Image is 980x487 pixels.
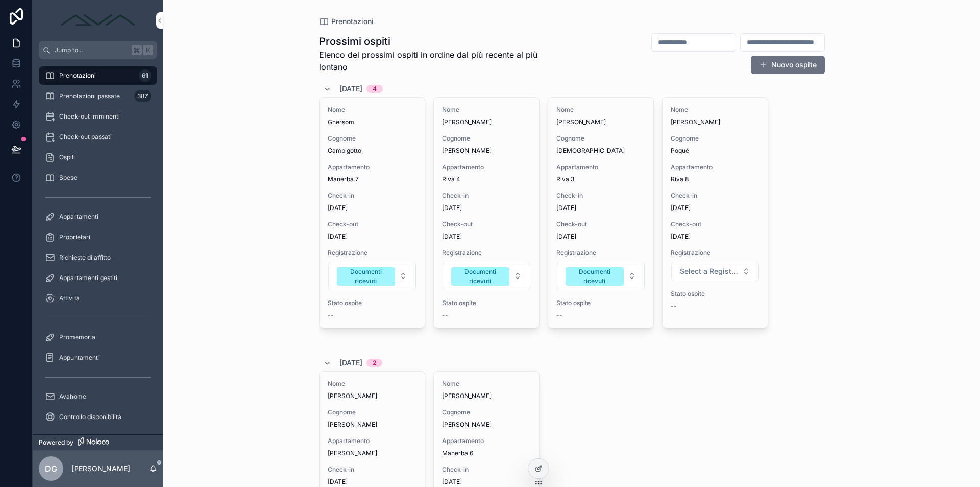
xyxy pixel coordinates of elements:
[548,97,654,328] a: Nome[PERSON_NAME]Cognome[DEMOGRAPHIC_DATA]AppartamentoRiva 3Check-in[DATE]Check-out[DATE]Registra...
[671,302,677,310] span: --
[556,118,645,126] span: [PERSON_NAME]
[59,72,96,80] span: Prenotazioni
[39,248,157,267] a: Richieste di affitto
[39,207,157,226] a: Appartamenti
[59,133,112,141] span: Check-out passati
[328,466,416,474] span: Check-in
[39,41,157,59] button: Jump to...K
[328,380,416,388] span: Nome
[442,408,531,416] span: Cognome
[59,153,76,161] span: Ospiti
[557,262,645,290] button: Select Button
[671,204,759,212] span: [DATE]
[39,289,157,308] a: Attività
[328,421,416,429] span: [PERSON_NAME]
[59,233,90,241] span: Proprietari
[39,269,157,287] a: Appartamenti gestiti
[442,204,531,212] span: [DATE]
[671,134,759,143] span: Cognome
[57,12,139,29] img: App logo
[442,118,531,126] span: [PERSON_NAME]
[59,112,120,121] span: Check-out imminenti
[556,311,562,319] span: --
[319,34,567,49] h1: Prossimi ospiti
[442,392,531,400] span: [PERSON_NAME]
[442,134,531,143] span: Cognome
[442,478,531,486] span: [DATE]
[556,233,645,241] span: [DATE]
[556,106,645,114] span: Nome
[442,299,531,307] span: Stato ospite
[39,66,157,85] a: Prenotazioni61
[751,56,825,74] button: Nuovo ospite
[328,233,416,241] span: [DATE]
[328,311,334,319] span: --
[328,392,416,400] span: [PERSON_NAME]
[671,106,759,114] span: Nome
[671,262,759,281] button: Select Button
[442,192,531,200] span: Check-in
[59,354,100,362] span: Appuntamenti
[443,262,530,290] button: Select Button
[442,311,448,319] span: --
[139,69,151,82] div: 61
[55,46,128,54] span: Jump to...
[39,408,157,426] a: Controllo disponibilità
[442,249,531,257] span: Registrazione
[328,299,416,307] span: Stato ospite
[339,84,362,94] span: [DATE]
[572,267,618,286] div: Documenti ricevuti
[59,413,121,421] span: Controllo disponibilità
[373,85,377,93] div: 4
[39,107,157,126] a: Check-out imminenti
[39,228,157,246] a: Proprietari
[328,118,416,126] span: Ghersom
[39,169,157,187] a: Spese
[556,192,645,200] span: Check-in
[33,59,163,434] div: scrollable content
[328,408,416,416] span: Cognome
[671,118,759,126] span: [PERSON_NAME]
[39,349,157,367] a: Appuntamenti
[556,249,645,257] span: Registrazione
[328,106,416,114] span: Nome
[328,134,416,143] span: Cognome
[442,233,531,241] span: [DATE]
[59,274,117,282] span: Appartamenti gestiti
[680,266,738,276] span: Select a Registrazione
[328,175,416,183] span: Manerba 7
[442,163,531,171] span: Appartamento
[343,267,389,286] div: Documenti ricevuti
[442,466,531,474] span: Check-in
[328,449,416,457] span: [PERSON_NAME]
[39,328,157,346] a: Promemoria
[331,16,374,27] span: Prenotazioni
[319,97,425,328] a: NomeGhersomCognomeCampigottoAppartamentoManerba 7Check-in[DATE]Check-out[DATE]RegistrazioneSelect...
[671,233,759,241] span: [DATE]
[39,128,157,146] a: Check-out passati
[59,333,95,341] span: Promemoria
[134,90,151,102] div: 387
[671,290,759,298] span: Stato ospite
[337,266,395,286] button: Unselect DOCUMENTI_RICEVUTI
[566,266,624,286] button: Unselect DOCUMENTI_RICEVUTI
[39,148,157,167] a: Ospiti
[442,220,531,228] span: Check-out
[671,147,759,155] span: Poqué
[442,175,531,183] span: Riva 4
[671,249,759,257] span: Registrazione
[59,92,120,100] span: Prenotazioni passate
[556,134,645,143] span: Cognome
[59,253,111,262] span: Richieste di affitto
[442,380,531,388] span: Nome
[339,358,362,368] span: [DATE]
[671,192,759,200] span: Check-in
[442,437,531,445] span: Appartamento
[45,462,57,475] span: DG
[39,387,157,406] a: Avahome
[442,449,531,457] span: Manerba 6
[442,421,531,429] span: [PERSON_NAME]
[59,392,86,401] span: Avahome
[328,478,416,486] span: [DATE]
